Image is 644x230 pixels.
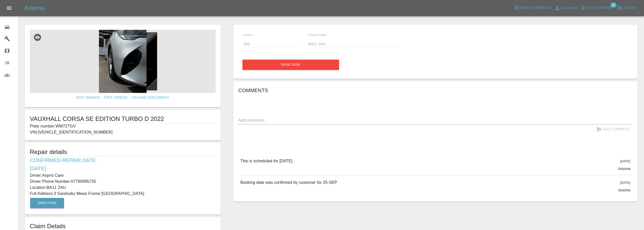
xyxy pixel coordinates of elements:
button: Notifications [579,4,613,12]
h5: Axioma [24,4,45,12]
span: 15 [610,3,616,8]
img: 3ecbf1f1-f6e4-4aca-b762-01bc2d8d0e88 [30,30,216,93]
p: Axioma [618,188,630,193]
h6: Confirmed Repair Date: [DATE] [30,156,216,172]
p: Plate number: WM72TGV [30,123,216,129]
h1: VAUXHALL CORSA SE EDITION TURBO D 2022 [30,115,216,123]
span: Help & Feedback [520,5,551,11]
button: Logout [615,4,638,12]
button: Directions [30,198,64,208]
span: Quote £ [243,33,253,36]
p: Booking date was confirmed by customer for 25-SEP [240,180,337,186]
span: Repair location [309,33,327,36]
span: Logout [622,5,637,11]
p: Driver: Aspris Care [30,172,216,178]
span: Notifications [586,5,612,11]
span: Account [561,5,578,11]
p: Axioma [618,166,630,171]
span: [DATE] [620,181,630,185]
a: Account [553,4,579,12]
button: Raise issue [242,60,339,70]
h5: Repair details [30,148,216,156]
h6: Comments [238,86,632,94]
button: Open drawer [3,2,15,14]
p: Full Address: 3 Sandusky Mews Frome [GEOGRAPHIC_DATA] [30,191,216,197]
p: Driver Phone Number: 07790995735 [30,178,216,185]
button: Help & Feedback [513,4,553,12]
p: This is scheduled for [DATE]. [240,158,294,164]
a: Edit Videos [102,93,130,102]
a: Upload Document [130,93,171,102]
p: VIN: [VEHICLE_IDENTIFICATION_NUMBER] [30,129,216,135]
p: Location: BA11 2AU [30,185,216,191]
span: [DATE] [620,160,630,163]
a: Edit Images [74,93,102,102]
